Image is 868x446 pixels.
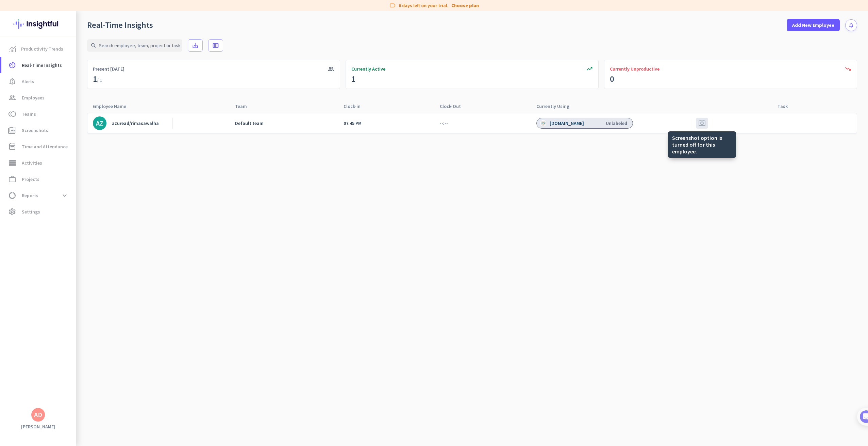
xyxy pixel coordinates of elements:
app-real-time-attendance-cell: 07:45 PM [344,120,362,126]
button: expand_more [59,189,71,202]
img: Profile image for Tamara [24,71,35,82]
i: av_timer [8,61,16,69]
img: menu-item [10,46,16,52]
div: You're just a few steps away from completing the essential app setup [10,51,127,67]
div: azuread/rimasawalha [112,120,159,126]
i: perm_media [8,126,16,134]
button: notifications [845,19,857,31]
div: Default team [235,120,264,126]
span: Teams [22,110,36,118]
span: Productivity Trends [21,45,63,53]
div: 1Add employees [13,116,123,127]
i: notification_important [8,77,16,86]
span: Add New Employee [792,22,834,29]
a: Show me how [26,163,74,177]
i: event_note [8,143,16,151]
span: Employees [22,94,45,102]
button: Mark as completed [26,191,79,198]
span: / 1 [97,77,102,83]
a: perm_mediaScreenshots [1,122,76,138]
i: calendar_view_week [212,42,219,49]
div: Unlabeled [606,120,627,126]
a: data_usageReportsexpand_more [1,187,76,204]
span: Help [80,229,90,234]
i: search [90,42,97,49]
div: It's time to add your employees! This is crucial since Insightful will start collecting their act... [26,129,118,158]
span: Reports [22,191,38,200]
i: work_outline [8,175,16,183]
i: storage [8,159,16,167]
div: 1 [93,74,102,85]
button: calendar_view_week [208,39,223,52]
span: Tasks [112,229,126,234]
a: settingsSettings [1,204,76,220]
div: [PERSON_NAME] from Insightful [38,73,112,80]
span: Home [10,229,24,234]
div: [DOMAIN_NAME] [550,120,585,126]
div: 1 [351,74,355,85]
div: Clock-in [344,101,369,111]
a: notification_importantAlerts [1,73,76,90]
app-real-time-attendance-cell: --:-- [440,120,448,126]
button: Messages [34,212,68,239]
i: data_usage [8,191,16,200]
span: Activities [22,159,42,167]
div: AZ [96,120,103,127]
a: storageActivities [1,155,76,171]
span: Settings [22,208,40,216]
div: Real-Time Insights [87,20,153,30]
a: tollTeams [1,106,76,122]
i: toll [8,110,16,118]
img: 843e058f7736de0a8272ec64e3a4c4c3d879f467.png [540,120,546,126]
i: notifications [848,22,854,28]
a: AZazuread/rimasawalha [93,116,172,130]
a: Default team [235,120,281,126]
i: trending_up [586,66,593,72]
button: save_alt [188,39,203,52]
div: Clock-Out [440,101,469,111]
i: label [389,2,396,9]
img: Insightful logo [13,11,63,37]
div: AD [34,411,42,418]
h1: Tasks [58,3,80,15]
div: Task [778,101,796,111]
i: save_alt [192,42,199,49]
span: Messages [39,229,63,234]
span: Screenshots [22,126,48,134]
i: group [8,94,16,102]
i: group [328,66,334,72]
span: photo_camera [698,119,706,127]
a: work_outlineProjects [1,171,76,187]
a: Choose plan [451,2,479,9]
div: Team [235,101,255,111]
span: Currently Active [351,66,385,72]
div: Close [119,3,132,15]
span: Real-Time Insights [22,61,62,69]
span: Projects [22,175,39,183]
a: av_timerReal-Time Insights [1,57,76,73]
a: groupEmployees [1,90,76,106]
i: trending_down [845,66,851,72]
div: 🎊 Welcome to Insightful! 🎊 [10,26,127,51]
i: settings [8,208,16,216]
div: 0 [610,74,614,85]
p: 4 steps [7,89,24,96]
button: Help [68,212,102,239]
span: Present [DATE] [93,66,124,72]
input: Search employee, team, project or task [87,39,182,52]
div: Add employees [26,118,115,125]
div: Show me how [26,158,118,177]
a: menu-itemProductivity Trends [1,41,76,57]
p: About 10 minutes [87,89,129,96]
button: Tasks [102,212,136,239]
span: Time and Attendance [22,143,68,151]
span: Currently Unproductive [610,66,660,72]
div: Employee Name [93,101,134,111]
a: event_noteTime and Attendance [1,138,76,155]
span: Alerts [22,77,34,86]
button: Add New Employee [787,19,840,31]
div: Currently Using [536,101,578,111]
